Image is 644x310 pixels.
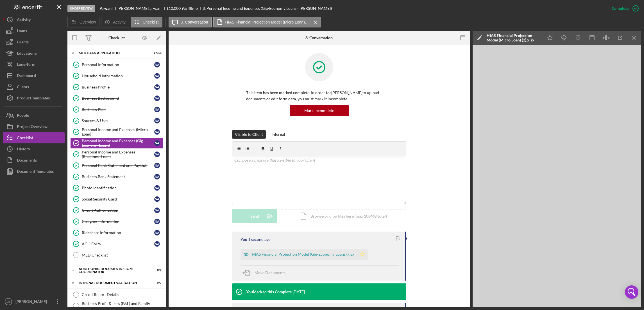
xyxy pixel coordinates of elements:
div: MED Checklist [82,253,163,257]
div: N a [154,163,160,168]
button: MT[PERSON_NAME] [3,296,65,307]
div: Credit Report Details [82,292,163,297]
div: Complete [612,3,629,14]
div: 0 / 7 [151,281,162,285]
button: Internal [269,130,288,139]
button: Send [232,209,277,223]
div: Personal Information [82,62,154,67]
a: MED Checklist [70,250,163,261]
div: 8. Conversation [305,36,333,40]
div: ACH Form [82,242,154,246]
span: Move Documents [255,270,285,275]
button: Overview [67,17,99,27]
div: N a [154,129,160,135]
div: Household Information [82,74,154,78]
div: Mark Incomplete [304,105,334,116]
button: Mark Incomplete [290,105,349,116]
div: Sources & Uses [82,118,154,123]
div: N a [154,140,160,146]
a: Personal Income and Expenses (Readiness Loan)Na [70,149,163,160]
div: Personal Income and Expenses (Gig-Economy Loans) [82,139,154,148]
div: N a [154,241,160,247]
div: N a [154,185,160,191]
a: Business Bank StatementNa [70,171,163,182]
div: N a [154,196,160,202]
a: Cosigner InformationNa [70,216,163,227]
div: Personal Income and Expenses (Readiness Loan) [82,150,154,159]
div: Open Intercom Messenger [625,285,638,299]
a: Business BackgroundNa [70,93,163,104]
button: Complete [606,3,641,14]
div: Personal Income and Expenses (Micro Loan) [82,127,154,136]
button: Visible to Client [232,130,266,139]
label: HIAS Financial Projection Model (Micro Loan) (2).xlsx [225,20,310,24]
iframe: Document Preview [473,45,641,307]
a: Social Security CardNa [70,194,163,205]
div: [PERSON_NAME] arwani [117,6,166,11]
div: N a [154,73,160,79]
div: Additional Documents from Coordinator [79,267,148,274]
div: N a [154,95,160,101]
a: ACH FormNa [70,238,163,250]
time: 2025-10-13 13:46 [248,237,271,242]
div: Cosigner Information [82,219,154,224]
div: Send [250,209,259,223]
div: HIAS Financial Projection Model (Micro Loan) (2).xlsx [487,33,540,42]
div: Photo Identification [82,186,154,190]
button: Move Documents [241,266,291,280]
div: Under Review [67,5,95,12]
div: 48 mo [188,6,198,11]
div: Internal [271,130,285,139]
a: Photo IdentificationNa [70,182,163,194]
b: Arwani [100,6,113,11]
button: Activity [101,17,129,27]
p: This item has been marked complete. In order for [PERSON_NAME] to upload documents or edit form d... [246,90,392,102]
div: Checklist [108,36,125,40]
div: MED Loan Application [79,51,148,55]
div: N a [154,118,160,123]
button: HIAS Financial Projection Model (Micro Loan) (2).xlsx [213,17,321,27]
label: Checklist [143,20,159,24]
div: N a [154,174,160,180]
a: Rideshare InformationNa [70,227,163,238]
div: Internal Document Validation [79,281,148,285]
div: N a [154,107,160,112]
div: You [241,237,247,242]
div: Credit Authorization [82,208,154,213]
div: Visible to Client [235,130,263,139]
div: N a [154,208,160,213]
div: Business Background [82,96,154,101]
